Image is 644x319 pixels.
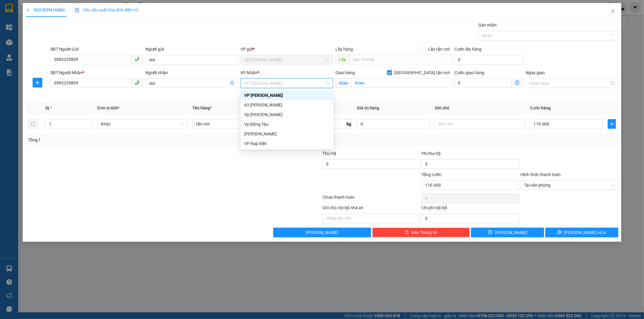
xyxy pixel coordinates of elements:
[244,79,330,88] span: VP Nguyễn Quốc Trị
[28,119,38,129] button: delete
[28,137,248,143] div: Tổng: 1
[322,194,421,204] div: Chưa thanh toán
[322,204,420,213] div: Ghi chú nội bộ nhà xe
[192,119,283,129] input: VD: Bàn, Ghế
[306,229,338,236] span: [PERSON_NAME]
[335,78,351,88] span: Giao
[322,213,420,223] input: Nhập ghi chú
[530,106,551,110] span: Cước hàng
[244,92,330,99] div: VP [PERSON_NAME]
[146,46,238,52] div: Người gửi
[421,204,519,213] div: Chi phí nội bộ
[608,122,616,126] span: plus
[478,23,497,27] label: Gán nhãn
[471,228,544,237] button: save[PERSON_NAME]
[85,124,92,128] span: Decrease Value
[421,150,519,159] div: Phí thu hộ
[526,70,545,75] label: Ngày giao
[529,80,609,87] input: Ngày giao
[241,70,258,75] span: VP Nhận
[521,172,561,177] label: Hình thức thanh toán
[244,121,330,128] div: Vp Đồng Tàu
[241,129,333,139] div: Lý Nhân
[405,230,409,235] span: delete
[432,102,527,114] th: Ghi chú
[564,229,606,236] span: [PERSON_NAME] và In
[557,230,562,235] span: printer
[101,119,184,128] span: Khác
[11,5,60,24] strong: CÔNG TY TNHH DỊCH VỤ DU LỊCH THỜI ĐẠI
[244,131,330,137] div: [PERSON_NAME]
[33,80,42,85] span: plus
[241,110,333,119] div: Vp Lê Hoàn
[63,40,99,47] span: LH1108250048
[192,106,212,110] span: Tên hàng
[50,69,143,76] div: SĐT Người Nhận
[454,78,511,88] input: Cước giao hàng
[322,151,336,156] span: Thu Hộ
[392,69,452,76] span: [GEOGRAPHIC_DATA] tận nơi
[244,102,330,108] div: 63 [PERSON_NAME]
[244,140,330,147] div: VP Rạp Xiếc
[45,106,50,110] span: SL
[146,69,238,76] div: Người nhận
[241,90,333,100] div: VP Nguyễn Quốc Trị
[87,125,91,128] span: down
[488,230,492,235] span: save
[351,78,452,88] input: Giao tận nơi
[454,55,523,65] input: Cước lấy hàng
[85,119,92,124] span: Increase Value
[421,172,441,177] span: Tổng cước
[454,47,482,52] label: Cước lấy hàng
[411,229,437,236] span: Xóa Thông tin
[495,229,527,236] span: [PERSON_NAME]
[608,119,616,129] button: plus
[335,47,353,52] span: Lấy hàng
[426,46,452,52] span: Lấy tận nơi
[610,9,615,14] span: close
[87,120,91,124] span: up
[244,55,330,64] span: Vp Lê Hoàn
[9,26,62,47] span: Chuyển phát nhanh: [GEOGRAPHIC_DATA] - [GEOGRAPHIC_DATA]
[515,80,520,85] span: dollar-circle
[349,55,452,64] input: Dọc đường
[545,228,618,237] button: printer[PERSON_NAME] và In
[273,228,371,237] button: [PERSON_NAME]
[26,8,65,12] span: TẠO ĐƠN HÀNG
[230,81,235,86] span: user-add
[97,106,120,110] span: Đơn vị tính
[135,80,139,85] span: phone
[50,46,143,52] div: SĐT Người Gửi
[241,46,333,52] div: VP gửi
[435,119,525,129] input: Ghi Chú
[372,228,470,237] button: deleteXóa Thông tin
[135,57,139,62] span: phone
[26,8,30,12] span: plus
[244,111,330,118] div: Vp [PERSON_NAME]
[524,181,615,190] span: Tại văn phòng
[357,119,430,129] input: 0
[454,70,484,75] label: Cước giao hàng
[241,119,333,129] div: Vp Đồng Tàu
[33,78,42,87] button: plus
[335,70,355,75] span: Giao hàng
[335,55,349,64] span: Lấy
[3,21,7,52] img: logo
[75,8,79,13] img: icon
[357,106,379,110] span: Giá trị hàng
[241,139,333,148] div: VP Rạp Xiếc
[75,8,138,12] span: Yêu cầu xuất hóa đơn điện tử
[604,3,621,20] button: Close
[611,183,615,187] span: close-circle
[241,100,333,110] div: 63 Trần Quang Tặng
[346,119,352,129] span: kg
